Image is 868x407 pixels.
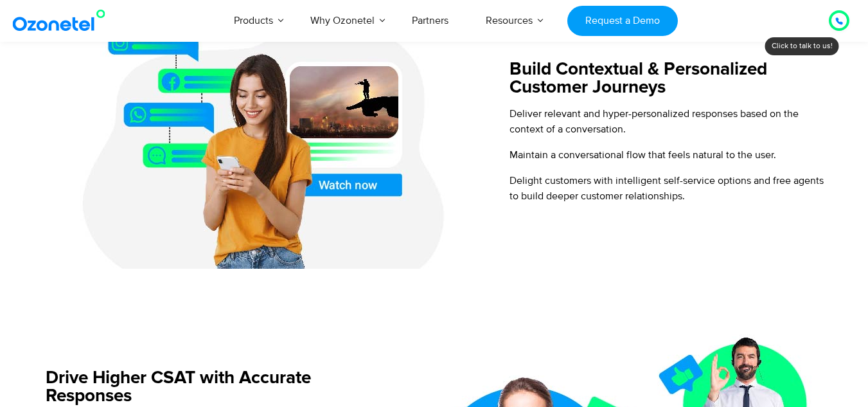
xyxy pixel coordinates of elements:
span: Delight customers with intelligent self-service options and free agents to build deeper customer ... [509,174,824,203]
h5: Build Contextual & Personalized Customer Journeys [509,60,834,96]
span: Maintain a conversational flow that feels natural to the user. [509,149,776,161]
h5: Drive Higher CSAT with Accurate Responses [46,369,376,405]
span: Deliver relevant and hyper-personalized responses based on the context of a conversation. [509,107,799,136]
a: Request a Demo [567,6,677,36]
